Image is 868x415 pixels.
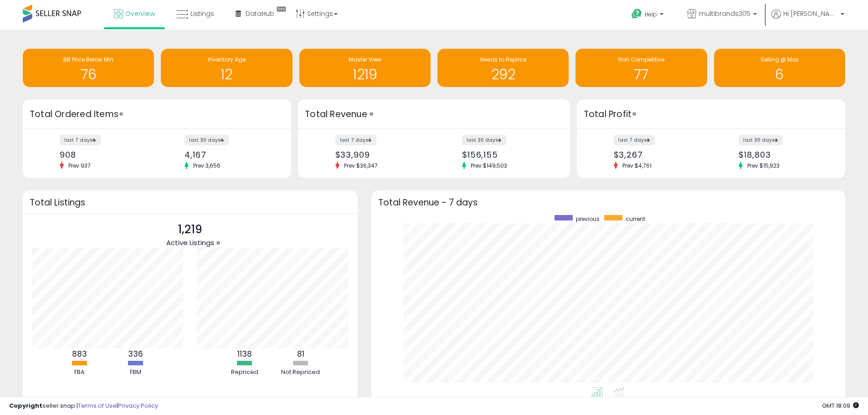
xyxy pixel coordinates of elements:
[125,9,155,18] span: Overview
[630,110,638,118] div: Tooltip anchor
[304,67,426,82] h1: 1219
[771,9,844,30] a: Hi [PERSON_NAME]
[246,9,274,18] span: DataHub
[208,56,246,63] span: Inventory Age
[30,199,351,206] h3: Total Listings
[78,401,117,410] a: Terms of Use
[739,135,783,145] label: last 30 days
[618,162,656,169] span: Prev: $4,761
[185,135,229,145] label: last 30 days
[437,49,569,87] a: Needs to Reprice 292
[614,150,704,159] div: $3,267
[614,135,655,145] label: last 7 days
[118,401,158,410] a: Privacy Policy
[822,401,859,410] span: 2025-10-13 18:09 GMT
[645,10,657,18] span: Help
[466,162,512,169] span: Prev: $149,503
[64,162,95,169] span: Prev: 937
[117,110,125,118] div: Tooltip anchor
[165,67,288,82] h1: 12
[166,238,214,247] span: Active Listings
[580,67,702,82] h1: 77
[576,215,600,223] span: previous
[9,401,42,410] strong: Copyright
[185,150,275,159] div: 4,167
[462,150,554,159] div: $156,155
[335,135,376,145] label: last 7 days
[462,135,506,145] label: last 30 days
[166,221,214,238] p: 1,219
[23,49,154,87] a: BB Price Below Min 76
[237,348,252,359] b: 1138
[9,402,158,410] div: seller snap | |
[760,56,799,63] span: Selling @ Max
[335,150,427,159] div: $33,909
[108,368,163,377] div: FBM
[305,108,563,121] h3: Total Revenue
[60,150,150,159] div: 908
[739,150,829,159] div: $18,803
[273,5,289,14] div: Tooltip anchor
[189,162,225,169] span: Prev: 3,656
[575,49,707,87] a: Non Competitive 77
[60,135,101,145] label: last 7 days
[699,9,750,18] span: multibrands305
[52,368,107,377] div: FBA
[367,110,375,118] div: Tooltip anchor
[339,162,382,169] span: Prev: $36,347
[442,67,564,82] h1: 292
[743,162,784,169] span: Prev: $15,923
[161,49,292,87] a: Inventory Age 12
[297,348,304,359] b: 81
[624,1,673,30] a: Help
[714,49,845,87] a: Selling @ Max 6
[299,49,431,87] a: Master View 1219
[273,368,328,377] div: Not Repriced
[30,108,284,121] h3: Total Ordered Items
[72,348,87,359] b: 883
[27,67,149,82] h1: 76
[719,67,841,82] h1: 6
[378,199,838,206] h3: Total Revenue - 7 days
[783,9,838,18] span: Hi [PERSON_NAME]
[190,9,214,18] span: Listings
[63,56,113,63] span: BB Price Below Min
[584,108,838,121] h3: Total Profit
[618,56,664,63] span: Non Competitive
[631,8,642,20] i: Get Help
[217,368,272,377] div: Repriced
[480,56,526,63] span: Needs to Reprice
[128,348,143,359] b: 336
[626,215,645,223] span: current
[214,239,222,247] div: Tooltip anchor
[349,56,381,63] span: Master View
